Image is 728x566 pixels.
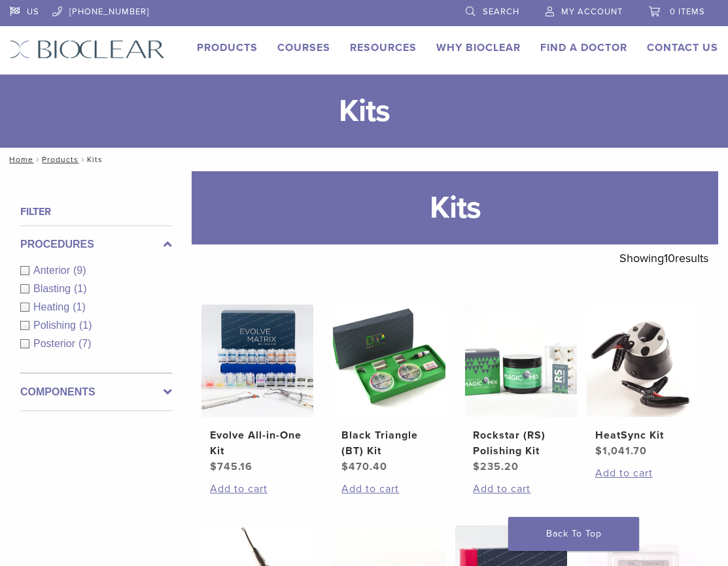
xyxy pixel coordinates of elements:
img: Rockstar (RS) Polishing Kit [465,305,577,416]
a: Add to cart: “Evolve All-in-One Kit” [210,481,305,497]
span: Heating [33,301,73,312]
span: $ [595,444,602,458]
span: (1) [73,301,86,312]
span: Anterior [33,265,73,276]
span: $ [210,460,217,473]
bdi: 745.16 [210,460,252,473]
a: Products [42,155,78,164]
span: My Account [561,7,623,17]
span: (9) [73,265,86,276]
a: Add to cart: “Black Triangle (BT) Kit” [341,481,437,497]
img: Evolve All-in-One Kit [201,305,313,416]
span: (1) [79,320,92,331]
img: Black Triangle (BT) Kit [333,305,445,416]
span: 10 [664,251,675,265]
a: Add to cart: “Rockstar (RS) Polishing Kit” [473,481,568,497]
a: Rockstar (RS) Polishing KitRockstar (RS) Polishing Kit $235.20 [465,305,577,474]
a: Home [5,155,33,164]
h2: Rockstar (RS) Polishing Kit [473,427,568,459]
span: Blasting [33,283,74,294]
span: (7) [78,338,92,349]
span: / [33,156,42,163]
span: (1) [74,283,87,294]
a: HeatSync KitHeatSync Kit $1,041.70 [587,305,699,458]
a: Courses [277,41,330,54]
span: $ [473,460,480,473]
span: 0 items [670,7,705,17]
a: Add to cart: “HeatSync Kit” [595,465,691,481]
span: $ [341,460,349,473]
a: Evolve All-in-One KitEvolve All-in-One Kit $745.16 [201,305,313,474]
a: Find A Doctor [540,41,627,54]
bdi: 1,041.70 [595,444,647,458]
span: Posterior [33,338,78,349]
bdi: 470.40 [341,460,387,473]
a: Back To Top [508,517,639,551]
img: Bioclear [10,40,165,59]
a: Contact Us [647,41,718,54]
label: Components [20,384,172,400]
a: Why Bioclear [436,41,521,54]
h4: Filter [20,204,172,220]
label: Procedures [20,237,172,252]
a: Products [197,41,258,54]
h2: HeatSync Kit [595,427,691,443]
p: Showing results [619,244,708,272]
h2: Black Triangle (BT) Kit [341,427,437,459]
h1: Kits [192,171,718,244]
h2: Evolve All-in-One Kit [210,427,305,459]
img: HeatSync Kit [587,305,699,416]
bdi: 235.20 [473,460,519,473]
a: Black Triangle (BT) KitBlack Triangle (BT) Kit $470.40 [333,305,445,474]
a: Resources [350,41,417,54]
span: / [78,156,87,163]
span: Search [483,7,519,17]
span: Polishing [33,320,79,331]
